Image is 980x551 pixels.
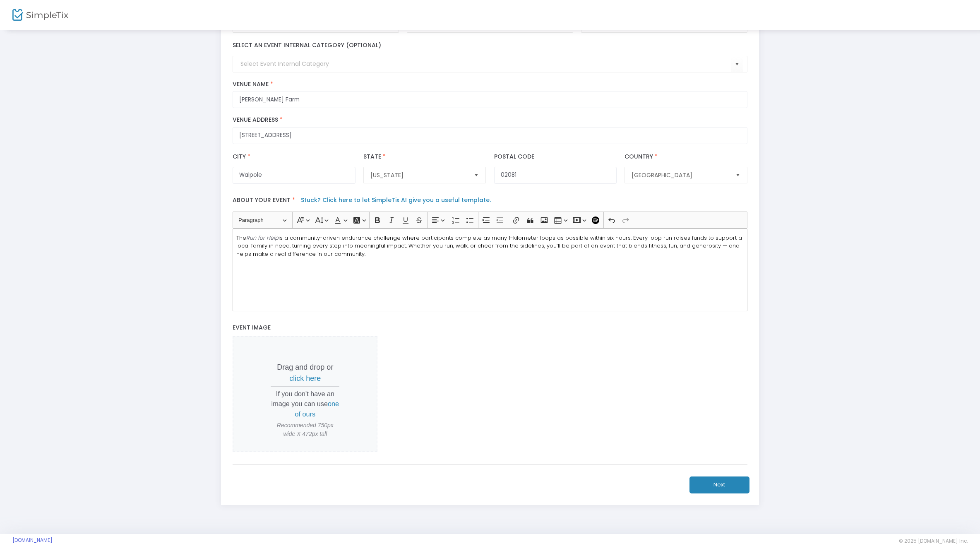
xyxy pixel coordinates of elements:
a: [DOMAIN_NAME] [12,537,53,544]
label: Select an event internal category (optional) [233,41,381,50]
label: Venue Address [233,116,747,124]
label: City [233,152,252,161]
label: State [363,152,387,161]
span: The [236,234,246,242]
input: Select Event Internal Category [240,60,731,68]
label: Venue Name [233,81,747,88]
div: Rich Text Editor, main [233,229,747,311]
a: Stuck? Click here to let SimpleTix AI give you a useful template. [301,196,491,204]
button: Next [689,476,749,493]
p: Drag and drop or [271,362,339,384]
button: Select [731,56,743,73]
span: one of ours [295,400,339,417]
span: click here [289,374,321,383]
span: [GEOGRAPHIC_DATA] [632,171,728,179]
span: Paragraph [238,215,281,225]
i: Run for Help [246,234,279,242]
button: Paragraph [235,214,291,226]
input: Where will the event be taking place? [233,127,747,144]
label: About your event [229,192,752,212]
span: is a community-driven endurance challenge where participants complete as many 1-kilometer loops a... [236,234,742,258]
input: City [233,167,355,184]
span: [US_STATE] [370,171,467,179]
span: Recommended 750px wide X 472px tall [271,421,339,438]
input: What is the name of this venue? [233,91,747,108]
div: Editor toolbar [233,212,747,228]
label: Postal Code [494,152,534,161]
span: Event Image [233,323,271,332]
button: Select [471,167,482,183]
span: © 2025 [DOMAIN_NAME] Inc. [899,538,968,544]
p: If you don't have an image you can use [271,389,339,419]
label: Country [625,152,659,161]
button: Select [732,167,744,183]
